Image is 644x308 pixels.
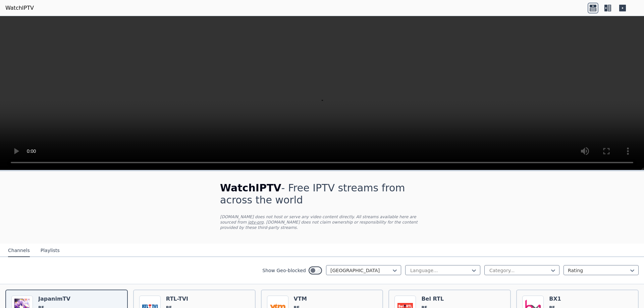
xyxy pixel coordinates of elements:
[549,296,579,302] h6: BX1
[220,182,424,206] h1: - Free IPTV streams from across the world
[220,214,424,230] p: [DOMAIN_NAME] does not host or serve any video content directly. All streams available here are s...
[248,220,264,225] a: iptv-org
[38,296,70,302] h6: JapanimTV
[421,296,451,302] h6: Bel RTL
[220,182,281,194] span: WatchIPTV
[8,244,30,257] button: Channels
[166,296,196,302] h6: RTL-TVI
[41,244,60,257] button: Playlists
[294,296,323,302] h6: VTM
[5,4,34,12] a: WatchIPTV
[262,267,306,274] label: Show Geo-blocked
